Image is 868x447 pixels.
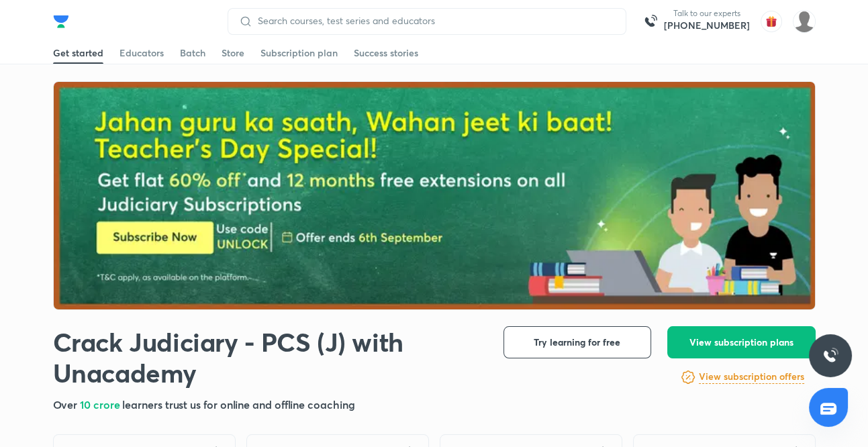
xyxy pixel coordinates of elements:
span: View subscription plans [689,336,793,349]
img: avatar [761,11,782,32]
a: View subscription offers [699,369,804,385]
div: Educators [119,46,164,60]
a: Get started [53,42,103,64]
span: Over [53,397,81,411]
a: Educators [119,42,164,64]
span: Try learning for free [534,336,620,349]
input: Search courses, test series and educators [252,15,615,26]
a: Store [222,42,244,64]
img: ttu [822,348,838,364]
a: Batch [180,42,205,64]
div: Store [222,46,244,60]
button: View subscription plans [667,326,816,358]
button: Try learning for free [503,326,651,358]
p: Talk to our experts [664,8,750,19]
div: Get started [53,46,103,60]
img: Shivangee Singh [793,10,816,33]
h6: View subscription offers [699,370,804,384]
a: Subscription plan [260,42,338,64]
img: call-us [637,8,664,35]
a: Success stories [354,42,418,64]
h1: Crack Judiciary - PCS (J) with Unacademy [53,326,482,389]
a: [PHONE_NUMBER] [664,19,750,32]
span: 10 crore [80,397,122,411]
div: Batch [180,46,205,60]
div: Subscription plan [260,46,338,60]
div: Success stories [354,46,418,60]
span: learners trust us for online and offline coaching [122,397,354,411]
img: Company Logo [53,13,69,30]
